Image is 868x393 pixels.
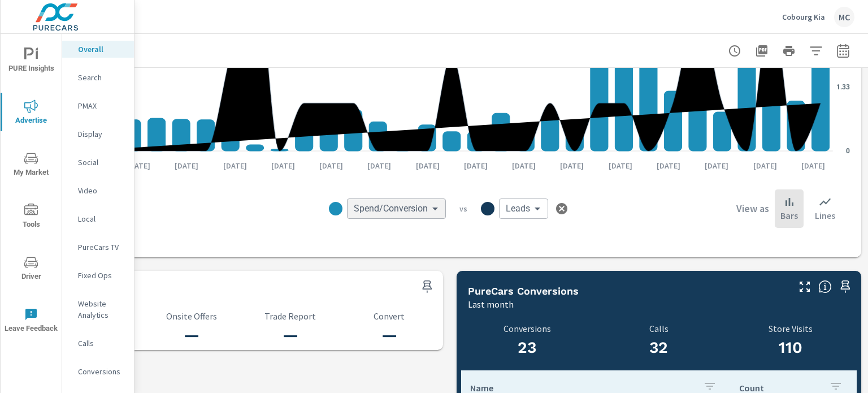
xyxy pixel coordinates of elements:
[248,311,333,321] p: Trade Report
[62,126,134,142] div: Display
[62,267,134,284] div: Fixed Ops
[649,160,688,171] p: [DATE]
[78,185,125,196] p: Video
[725,338,857,357] h3: 110
[601,160,640,171] p: [DATE]
[456,160,496,171] p: [DATE]
[62,69,134,86] div: Search
[793,160,833,171] p: [DATE]
[311,160,351,171] p: [DATE]
[347,198,446,219] div: Spend/Conversion
[62,295,134,323] div: Website Analytics
[78,100,125,111] p: PMAX
[78,128,125,140] p: Display
[834,7,854,27] div: MC
[815,209,835,222] p: Lines
[846,147,850,155] text: 0
[725,323,857,334] p: Store Visits
[446,204,481,214] p: vs
[468,297,514,311] p: Last month
[745,160,785,171] p: [DATE]
[62,182,134,199] div: Video
[468,323,586,334] p: Conversions
[78,338,125,349] p: Calls
[552,160,592,171] p: [DATE]
[359,160,399,171] p: [DATE]
[62,41,134,58] div: Overall
[346,326,432,345] h3: —
[796,278,814,296] button: Make Fullscreen
[78,72,125,83] p: Search
[78,270,125,281] p: Fixed Ops
[62,97,134,114] div: PMAX
[263,160,303,171] p: [DATE]
[4,204,58,231] span: Tools
[78,366,125,377] p: Conversions
[805,40,827,62] button: Apply Filters
[778,40,800,62] button: Print Report
[504,160,544,171] p: [DATE]
[468,285,579,297] h5: PureCars Conversions
[62,154,134,171] div: Social
[78,241,125,253] p: PureCars TV
[167,160,206,171] p: [DATE]
[4,47,58,75] span: PURE Insights
[818,280,832,293] span: Understand conversion over the selected time range.
[4,308,58,335] span: Leave Feedback
[697,160,736,171] p: [DATE]
[4,256,58,283] span: Driver
[62,335,134,352] div: Calls
[408,160,448,171] p: [DATE]
[78,213,125,224] p: Local
[149,326,234,345] h3: —
[499,198,548,219] div: Leads
[78,157,125,168] p: Social
[248,326,333,345] h3: —
[62,210,134,227] div: Local
[750,40,773,62] button: "Export Report to PDF"
[782,12,825,22] p: Cobourg Kia
[4,152,58,179] span: My Market
[78,44,125,55] p: Overall
[215,160,255,171] p: [DATE]
[62,363,134,380] div: Conversions
[149,311,234,321] p: Onsite Offers
[600,323,718,334] p: Calls
[736,203,769,214] h6: View as
[836,83,850,91] text: 1.33
[4,100,58,127] span: Advertise
[506,203,530,214] span: Leads
[78,298,125,321] p: Website Analytics
[354,203,428,214] span: Spend/Conversion
[119,160,158,171] p: [DATE]
[418,278,436,296] span: Save this to your personalized report
[780,209,798,222] p: Bars
[468,338,586,357] h3: 23
[62,239,134,256] div: PureCars TV
[600,338,718,357] h3: 32
[1,34,62,346] div: nav menu
[832,40,854,62] button: Select Date Range
[346,311,432,321] p: Convert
